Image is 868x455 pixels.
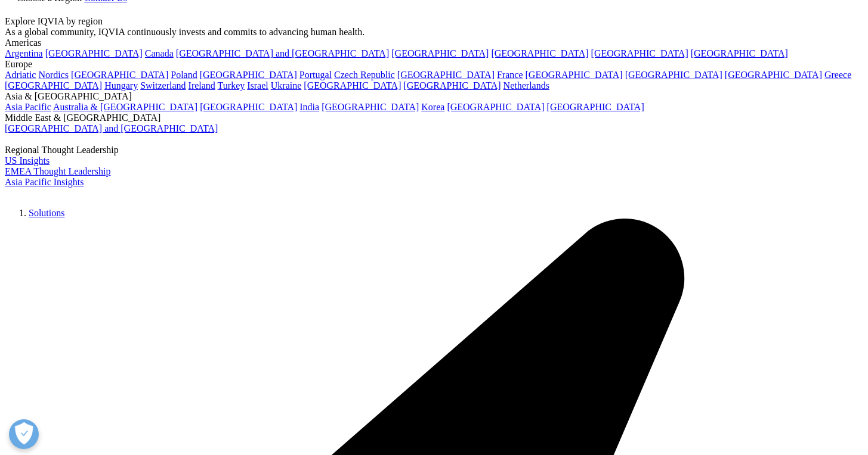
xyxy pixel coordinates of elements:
[247,80,268,91] a: Israel
[140,80,186,91] a: Switzerland
[5,48,43,58] a: Argentina
[5,27,863,38] div: As a global community, IQVIA continuously invests and commits to advancing human health.
[9,419,39,449] button: Abrir preferencias
[38,70,69,80] a: Nordics
[5,123,218,133] a: [GEOGRAPHIC_DATA] and [GEOGRAPHIC_DATA]
[104,80,138,91] a: Hungary
[45,48,143,58] a: [GEOGRAPHIC_DATA]
[5,91,863,102] div: Asia & [GEOGRAPHIC_DATA]
[725,70,822,80] a: [GEOGRAPHIC_DATA]
[526,70,623,80] a: [GEOGRAPHIC_DATA]
[299,70,332,80] a: Portugal
[71,70,168,80] a: [GEOGRAPHIC_DATA]
[547,102,644,112] a: [GEOGRAPHIC_DATA]
[29,208,64,218] a: Solutions
[218,80,245,91] a: Turkey
[200,70,297,80] a: [GEOGRAPHIC_DATA]
[171,70,197,80] a: Poland
[5,113,863,123] div: Middle East & [GEOGRAPHIC_DATA]
[200,102,297,112] a: [GEOGRAPHIC_DATA]
[5,102,51,112] a: Asia Pacific
[691,48,788,58] a: [GEOGRAPHIC_DATA]
[5,59,863,70] div: Europe
[5,38,863,48] div: Americas
[591,48,688,58] a: [GEOGRAPHIC_DATA]
[391,48,489,58] a: [GEOGRAPHIC_DATA]
[5,177,84,187] a: Asia Pacific Insights
[5,70,36,80] a: Adriatic
[397,70,495,80] a: [GEOGRAPHIC_DATA]
[447,102,544,112] a: [GEOGRAPHIC_DATA]
[189,80,215,91] a: Ireland
[271,80,302,91] a: Ukraine
[299,102,319,112] a: India
[5,166,110,176] a: EMEA Thought Leadership
[625,70,722,80] a: [GEOGRAPHIC_DATA]
[5,155,50,166] a: US Insights
[304,80,401,91] a: [GEOGRAPHIC_DATA]
[824,70,851,80] a: Greece
[322,102,419,112] a: [GEOGRAPHIC_DATA]
[176,48,389,58] a: [GEOGRAPHIC_DATA] and [GEOGRAPHIC_DATA]
[5,145,863,155] div: Regional Thought Leadership
[491,48,588,58] a: [GEOGRAPHIC_DATA]
[421,102,444,112] a: Korea
[497,70,523,80] a: France
[334,70,395,80] a: Czech Republic
[5,16,863,27] div: Explore IQVIA by region
[503,80,549,91] a: Netherlands
[145,48,174,58] a: Canada
[53,102,197,112] a: Australia & [GEOGRAPHIC_DATA]
[5,80,102,91] a: [GEOGRAPHIC_DATA]
[403,80,501,91] a: [GEOGRAPHIC_DATA]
